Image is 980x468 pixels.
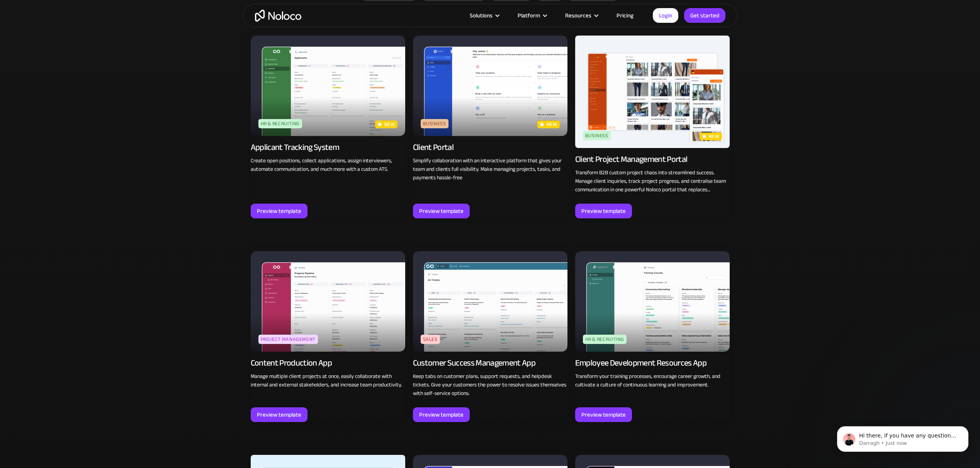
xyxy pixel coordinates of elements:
[460,10,508,20] div: Solutions
[583,131,611,140] div: Business
[251,357,332,368] div: Content Production App
[508,10,555,20] div: Platform
[518,10,540,20] div: Platform
[413,247,567,422] a: SalesCustomer Success Management AppKeep tabs on customer plans, support requests, and helpdesk t...
[384,121,395,128] p: new
[575,168,730,194] p: Transform B2B custom project chaos into streamlined success. Manage client inquiries, track proje...
[413,142,453,153] div: Client Portal
[684,8,725,23] a: Get started
[258,335,318,344] div: Project Management
[413,372,567,398] p: Keep tabs on customer plans, support requests, and helpdesk tickets. Give your customers the powe...
[547,121,557,128] p: new
[421,335,440,344] div: Sales
[251,142,340,153] div: Applicant Tracking System
[581,410,626,420] div: Preview template
[419,410,464,420] div: Preview template
[575,357,707,368] div: Employee Development Resources App
[257,206,301,216] div: Preview template
[555,10,607,20] div: Resources
[653,8,678,23] a: Login
[583,335,627,344] div: HR & Recruiting
[581,206,626,216] div: Preview template
[421,119,448,128] div: Business
[565,10,591,20] div: Resources
[709,133,720,140] p: new
[575,372,730,389] p: Transform your training processes, encourage career growth, and cultivate a culture of continuous...
[575,247,730,422] a: HR & RecruitingEmployee Development Resources AppTransform your training processes, encourage car...
[575,154,688,165] div: Client Project Management Portal
[413,157,567,182] p: Simplify collaboration with an interactive platform that gives your team and clients full visibil...
[607,10,643,20] a: Pricing
[470,10,493,20] div: Solutions
[258,119,302,128] div: HR & Recruiting
[825,410,980,464] iframe: Intercom notifications message
[251,247,405,422] a: Project ManagementContent Production AppManage multiple client projects at once, easily collabora...
[413,357,536,368] div: Customer Success Management App
[251,157,405,174] p: Create open positions, collect applications, assign interviewers, automate communication, and muc...
[413,32,567,218] a: BusinessnewClient PortalSimplify collaboration with an interactive platform that gives your team ...
[257,410,301,420] div: Preview template
[251,372,405,389] p: Manage multiple client projects at once, easily collaborate with internal and external stakeholde...
[251,32,405,218] a: HR & RecruitingnewApplicant Tracking SystemCreate open positions, collect applications, assign in...
[255,10,301,22] a: home
[575,32,730,218] a: BusinessnewClient Project Management PortalTransform B2B custom project chaos into streamlined su...
[419,206,464,216] div: Preview template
